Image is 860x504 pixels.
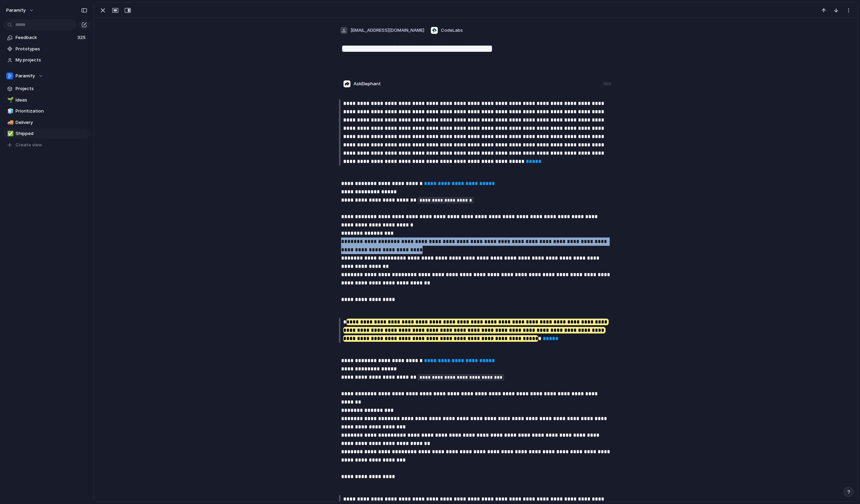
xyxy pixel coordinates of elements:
[16,142,42,148] span: Create view
[3,106,90,116] a: 🧊Prioritization
[6,108,13,115] button: 🧊
[7,96,12,104] div: 🌱
[7,118,12,126] div: 🚚
[16,72,35,79] span: Paramify
[603,81,611,87] div: 19m
[7,107,12,115] div: 🧊
[3,71,90,81] button: Paramify
[354,80,381,87] span: AskElephant
[16,130,87,137] span: Shipped
[3,44,90,54] a: Prototypes
[16,85,87,92] span: Projects
[429,25,465,36] button: CodeLabs
[16,97,87,104] span: Ideas
[16,108,87,115] span: Prioritization
[3,84,90,94] a: Projects
[77,34,87,41] span: 325
[6,119,13,126] button: 🚚
[6,130,13,137] button: ✅
[3,140,90,150] button: Create view
[6,7,26,14] span: Paramify
[16,57,87,64] span: My projects
[3,95,90,105] a: 🌱Ideas
[6,97,13,104] button: 🌱
[3,5,38,16] button: Paramify
[16,46,87,52] span: Prototypes
[3,117,90,128] a: 🚚Delivery
[16,119,87,126] span: Delivery
[7,130,12,138] div: ✅
[16,34,75,41] span: Feedback
[3,128,90,139] a: ✅Shipped
[441,27,463,34] span: CodeLabs
[350,27,424,34] span: [EMAIL_ADDRESS][DOMAIN_NAME]
[338,25,426,36] button: [EMAIL_ADDRESS][DOMAIN_NAME]
[3,32,90,43] a: Feedback325
[3,55,90,65] a: My projects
